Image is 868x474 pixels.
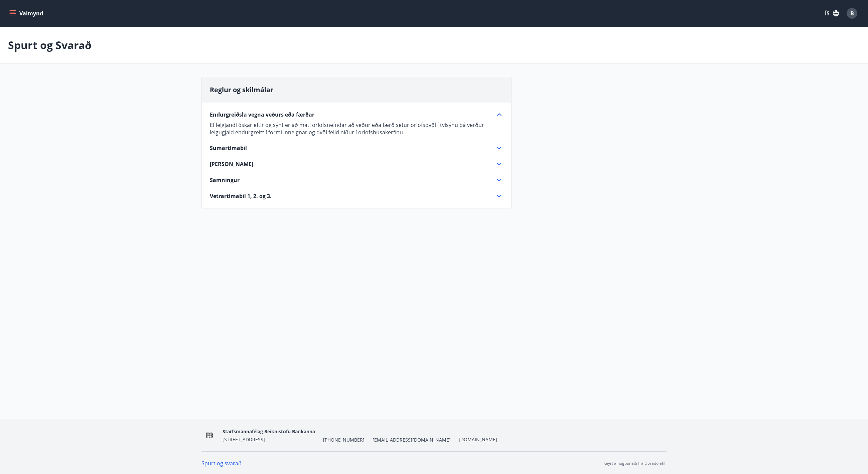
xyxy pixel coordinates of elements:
button: menu [8,7,46,19]
span: Reglur og skilmálar [210,85,273,94]
span: Endurgreiðsla vegna veðurs eða færðar [210,111,314,118]
span: Sumartímabil [210,144,247,152]
div: Vetrartímabil 1, 2. og 3. [210,192,503,200]
div: Sumartímabil [210,144,503,152]
span: Vetrartímabil 1, 2. og 3. [210,192,272,200]
p: Keyrt á hugbúnaði frá Dorado ehf. [603,460,667,466]
span: [STREET_ADDRESS] [223,436,265,443]
div: Samningur [210,176,503,184]
div: Endurgreiðsla vegna veðurs eða færðar [210,111,503,119]
img: OV1EhlUOk1MBP6hKKUJbuONPgxBdnInkXmzMisYS.png [201,428,217,443]
p: Spurt og Svarað [8,38,92,52]
span: [PHONE_NUMBER] [323,437,365,443]
a: [DOMAIN_NAME] [459,436,497,443]
button: ÍS [821,7,843,19]
span: [PERSON_NAME] [210,160,253,168]
a: Spurt og svarað [201,460,242,467]
span: B [850,10,854,17]
p: Ef leigjandi óskar eftir og sýnt er að mati orlofsnefndar að veður eða færð setur orlofsdvöl í tv... [210,121,503,136]
div: Endurgreiðsla vegna veðurs eða færðar [210,119,503,136]
span: Starfsmannafélag Reiknistofu Bankanna [223,428,315,435]
div: [PERSON_NAME] [210,160,503,168]
button: B [844,5,860,21]
span: [EMAIL_ADDRESS][DOMAIN_NAME] [373,437,451,443]
span: Samningur [210,176,240,184]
